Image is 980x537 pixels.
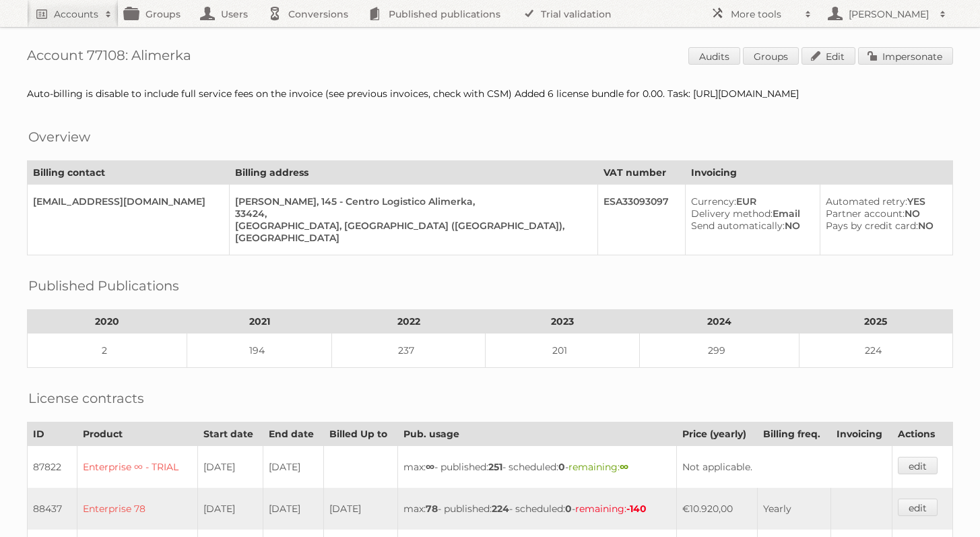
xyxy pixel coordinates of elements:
a: edit [898,457,938,474]
h1: Account 77108: Alimerka [27,47,953,67]
div: [PERSON_NAME], 145 - Centro Logistico Alimerka, [235,195,587,208]
th: VAT number [598,161,686,185]
td: [DATE] [197,488,263,530]
div: Email [691,208,808,220]
td: 237 [332,334,486,368]
h2: Published Publications [28,276,179,296]
th: ID [28,422,77,446]
td: €10.920,00 [676,488,757,530]
span: Pays by credit card: [826,220,918,232]
div: EUR [691,195,808,208]
h2: Accounts [54,7,98,21]
th: 2022 [332,310,486,334]
th: Actions [892,422,953,446]
th: Start date [197,422,263,446]
div: NO [691,220,808,232]
td: 299 [639,334,799,368]
span: remaining: [568,461,628,473]
td: 88437 [28,488,77,530]
strong: 78 [426,503,438,515]
td: [DATE] [197,446,263,488]
td: 224 [799,334,952,368]
h2: [PERSON_NAME] [845,7,933,21]
th: Product [77,422,197,446]
td: [DATE] [263,446,324,488]
a: Groups [743,47,799,65]
div: 33424, [235,208,587,220]
div: YES [826,195,942,208]
td: max: - published: - scheduled: - [398,446,676,488]
td: 2 [28,334,187,368]
th: Invoicing [686,161,953,185]
span: Automated retry: [826,195,907,208]
th: Billed Up to [324,422,398,446]
strong: 224 [492,503,509,515]
h2: Overview [28,127,90,147]
td: Yearly [757,488,830,530]
strong: ∞ [620,461,628,473]
th: Billing freq. [757,422,830,446]
div: [EMAIL_ADDRESS][DOMAIN_NAME] [33,195,218,208]
div: [GEOGRAPHIC_DATA] [235,232,587,244]
td: Enterprise ∞ - TRIAL [77,446,197,488]
strong: ∞ [426,461,434,473]
td: [DATE] [263,488,324,530]
strong: 0 [565,503,572,515]
div: Auto-billing is disable to include full service fees on the invoice (see previous invoices, check... [27,88,953,100]
td: 194 [187,334,332,368]
span: Delivery method: [691,208,773,220]
a: Edit [802,47,855,65]
td: Not applicable. [676,446,892,488]
td: 201 [486,334,639,368]
div: NO [826,220,942,232]
h2: More tools [731,7,798,21]
th: 2025 [799,310,952,334]
th: 2020 [28,310,187,334]
td: max: - published: - scheduled: - [398,488,676,530]
td: ESA33093097 [598,185,686,255]
th: Price (yearly) [676,422,757,446]
span: Send automatically: [691,220,785,232]
td: [DATE] [324,488,398,530]
th: 2021 [187,310,332,334]
th: End date [263,422,324,446]
div: NO [826,208,942,220]
a: Impersonate [858,47,953,65]
h2: License contracts [28,388,144,408]
a: Audits [688,47,740,65]
td: Enterprise 78 [77,488,197,530]
th: Billing address [229,161,598,185]
a: edit [898,499,938,516]
th: 2023 [486,310,639,334]
div: [GEOGRAPHIC_DATA], [GEOGRAPHIC_DATA] ([GEOGRAPHIC_DATA]), [235,220,587,232]
th: 2024 [639,310,799,334]
th: Pub. usage [398,422,676,446]
th: Invoicing [830,422,892,446]
span: Currency: [691,195,736,208]
strong: 0 [558,461,565,473]
td: 87822 [28,446,77,488]
span: remaining: [575,503,647,515]
strong: 251 [488,461,502,473]
th: Billing contact [28,161,230,185]
strong: -140 [626,503,647,515]
span: Partner account: [826,208,905,220]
